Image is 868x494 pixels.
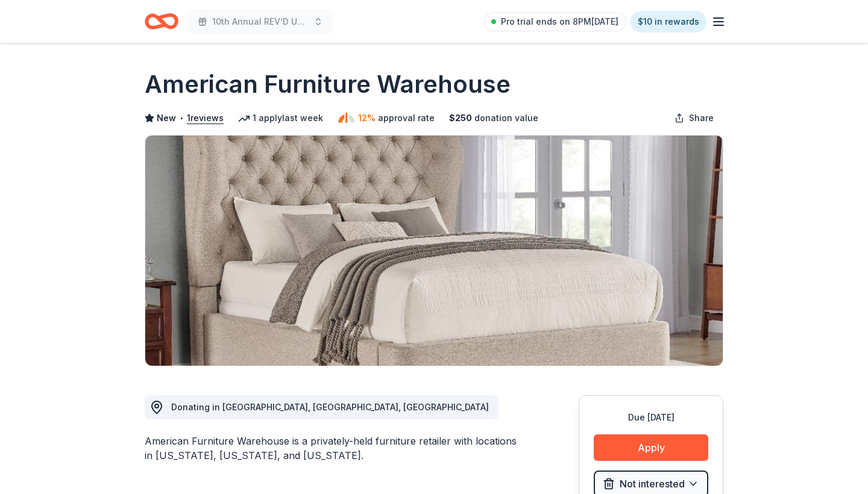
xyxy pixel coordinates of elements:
img: Image for American Furniture Warehouse [145,136,723,366]
div: 1 apply last week [238,111,323,125]
span: $ 250 [449,111,472,125]
span: donation value [474,111,538,125]
a: Home [145,7,178,36]
button: Share [665,106,723,130]
button: 1reviews [187,111,224,125]
button: 10th Annual REV’D UP for [MEDICAL_DATA] Car Show & Special Needs Resource Fair [188,10,333,34]
span: Share [689,111,714,125]
span: • [180,113,184,123]
span: Not interested [620,476,685,492]
a: Pro trial ends on 8PM[DATE] [484,12,626,31]
div: American Furniture Warehouse is a privately-held furniture retailer with locations in [US_STATE],... [145,434,521,463]
span: 10th Annual REV’D UP for [MEDICAL_DATA] Car Show & Special Needs Resource Fair [212,14,309,29]
span: Donating in [GEOGRAPHIC_DATA], [GEOGRAPHIC_DATA], [GEOGRAPHIC_DATA] [171,402,489,412]
button: Apply [594,434,708,461]
a: $10 in rewards [631,11,706,33]
span: New [157,111,176,125]
span: Pro trial ends on 8PM[DATE] [501,14,618,29]
h1: American Furniture Warehouse [145,67,511,101]
span: approval rate [378,111,435,125]
div: Due [DATE] [594,410,708,425]
span: 12% [358,111,376,125]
